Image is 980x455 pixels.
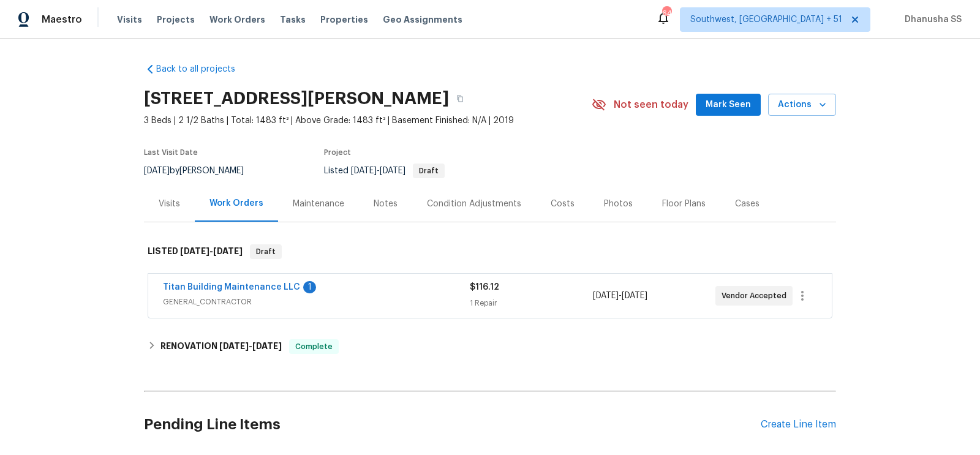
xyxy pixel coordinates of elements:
span: Mark Seen [706,97,751,113]
span: Properties [320,13,368,26]
div: Cases [735,198,759,210]
span: - [180,247,243,255]
span: [DATE] [144,167,170,175]
div: 1 Repair [470,297,592,309]
span: Maestro [42,13,82,26]
span: - [593,290,647,302]
h6: LISTED [148,244,243,259]
div: Visits [159,198,180,210]
div: RENOVATION [DATE]-[DATE]Complete [144,332,836,361]
span: Vendor Accepted [722,290,791,302]
div: Condition Adjustments [427,198,521,210]
button: Mark Seen [696,94,761,116]
span: Listed [324,167,445,175]
span: [DATE] [213,247,243,255]
div: 1 [303,281,316,293]
div: 640 [662,7,671,20]
a: Back to all projects [144,63,262,75]
button: Copy Address [449,88,471,110]
span: 3 Beds | 2 1/2 Baths | Total: 1483 ft² | Above Grade: 1483 ft² | Basement Finished: N/A | 2019 [144,115,592,127]
button: Actions [768,94,836,116]
span: Last Visit Date [144,149,198,156]
div: Maintenance [293,198,344,210]
div: Photos [604,198,633,210]
span: Projects [157,13,195,26]
div: Notes [374,198,398,210]
span: [DATE] [219,342,249,350]
div: Costs [551,198,575,210]
span: [DATE] [593,291,619,300]
span: Dhanusha SS [900,13,962,26]
span: Southwest, [GEOGRAPHIC_DATA] + 51 [690,13,842,26]
div: LISTED [DATE]-[DATE]Draft [144,232,836,271]
span: - [351,167,405,175]
span: Not seen today [614,99,688,111]
h6: RENOVATION [160,339,282,354]
div: Work Orders [209,197,263,209]
span: Complete [290,340,337,353]
span: Draft [251,246,281,258]
span: $116.12 [470,283,499,291]
a: Titan Building Maintenance LLC [163,283,300,291]
span: [DATE] [380,167,405,175]
div: Create Line Item [761,419,836,431]
span: Geo Assignments [383,13,462,26]
span: [DATE] [351,167,377,175]
span: Tasks [280,15,306,24]
span: Project [324,149,351,156]
span: Draft [414,167,443,175]
span: Actions [778,97,826,113]
h2: Pending Line Items [144,396,761,453]
div: Floor Plans [662,198,706,210]
span: GENERAL_CONTRACTOR [163,296,470,308]
div: by [PERSON_NAME] [144,164,258,178]
h2: [STREET_ADDRESS][PERSON_NAME] [144,92,449,105]
span: - [219,342,282,350]
span: [DATE] [622,291,647,300]
span: Visits [117,13,142,26]
span: Work Orders [209,13,265,26]
span: [DATE] [252,342,282,350]
span: [DATE] [180,247,209,255]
